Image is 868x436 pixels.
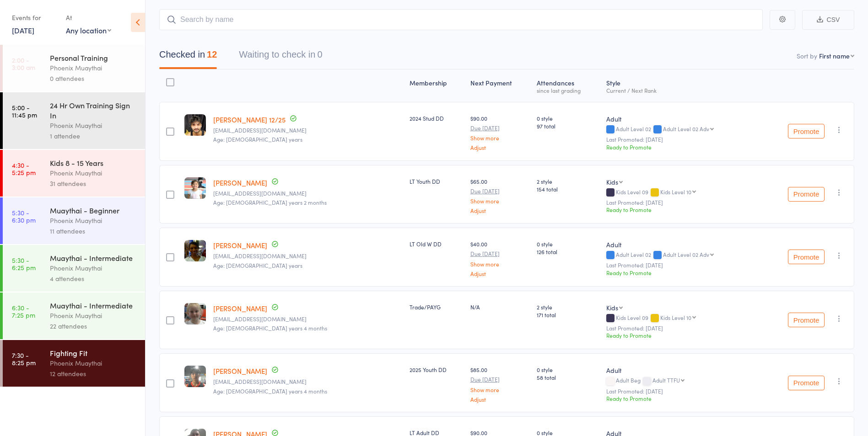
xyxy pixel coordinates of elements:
small: bcaunt@gmail.com [213,316,402,322]
div: Ready to Promote [606,143,756,151]
div: Ready to Promote [606,206,756,213]
span: Age: [DEMOGRAPHIC_DATA] years [213,261,302,269]
div: 22 attendees [50,321,137,331]
div: 2024 Stud DD [410,114,463,122]
a: Adjust [470,207,529,213]
span: 126 total [537,248,599,255]
div: Adult TTFU [652,377,680,383]
a: 5:00 -11:45 pm24 Hr Own Training Sign InPhoenix Muaythai1 attendee [3,92,145,149]
div: Personal Training [50,53,137,63]
a: Adjust [470,271,529,276]
img: image1722659721.png [184,177,206,199]
a: [PERSON_NAME] 12/25 [213,115,286,124]
div: $85.00 [470,366,529,402]
button: Waiting to check in0 [239,45,322,69]
a: 5:30 -6:30 pmMuaythai - BeginnerPhoenix Muaythai11 attendees [3,197,145,244]
a: 4:30 -5:25 pmKids 8 - 15 YearsPhoenix Muaythai31 attendees [3,150,145,197]
small: ioe@inorbit.com [213,253,402,259]
div: 0 attendees [50,73,137,84]
div: 1 attendee [50,131,137,141]
div: since last grading [537,87,599,93]
div: Events for [12,10,57,25]
time: 5:00 - 11:45 pm [12,104,37,118]
a: 5:30 -6:25 pmMuaythai - IntermediatePhoenix Muaythai4 attendees [3,245,145,292]
button: Promote [788,250,825,264]
div: Fighting Fit [50,348,137,358]
span: Age: [DEMOGRAPHIC_DATA] years 2 months [213,198,327,206]
div: Kids [606,177,618,186]
a: Show more [470,261,529,267]
div: Kids Level 10 [660,314,691,320]
a: [PERSON_NAME] [213,366,267,376]
span: Age: [DEMOGRAPHIC_DATA] years [213,135,302,143]
div: Adult [606,114,756,123]
span: 2 style [537,303,599,311]
small: kimrofe@hotmail.com [213,190,402,197]
div: Ready to Promote [606,331,756,339]
button: Promote [788,187,825,202]
button: Promote [788,376,825,390]
a: Adjust [470,144,529,150]
button: Checked in12 [159,45,217,69]
div: Kids Level 10 [660,189,691,195]
img: image1723100975.png [184,240,206,261]
a: Show more [470,135,529,141]
div: Adult Level 02 [606,126,756,133]
div: Membership [406,74,467,98]
div: 11 attendees [50,226,137,236]
input: Search by name [159,9,763,30]
a: Show more [470,387,529,393]
div: Kids Level 09 [606,189,756,197]
small: Due [DATE] [470,188,529,194]
div: Any location [66,25,111,35]
div: Ready to Promote [606,394,756,402]
div: Muaythai - Intermediate [50,253,137,263]
div: Kids 8 - 15 Years [50,158,137,168]
div: First name [819,51,850,60]
a: 7:30 -8:25 pmFighting FitPhoenix Muaythai12 attendees [3,340,145,387]
div: LT Youth DD [410,177,463,185]
div: $65.00 [470,177,529,213]
div: $90.00 [470,114,529,150]
span: Age: [DEMOGRAPHIC_DATA] years 4 months [213,387,327,395]
div: Trade/PAYG [410,303,463,311]
div: N/A [470,303,529,311]
small: Due [DATE] [470,376,529,383]
span: 0 style [537,114,599,122]
time: 5:30 - 6:25 pm [12,256,36,271]
div: Style [603,74,760,98]
div: 24 Hr Own Training Sign In [50,100,137,120]
time: 6:30 - 7:25 pm [12,304,35,319]
div: Muaythai - Intermediate [50,300,137,310]
a: 2:00 -3:00 amPersonal TrainingPhoenix Muaythai0 attendees [3,45,145,91]
a: 6:30 -7:25 pmMuaythai - IntermediatePhoenix Muaythai22 attendees [3,292,145,339]
small: Due [DATE] [470,250,529,257]
div: 12 attendees [50,368,137,379]
a: [PERSON_NAME] [213,178,267,187]
button: Promote [788,313,825,327]
span: 2 style [537,177,599,185]
span: 97 total [537,122,599,130]
div: Phoenix Muaythai [50,120,137,131]
div: Adult Beg [606,377,756,385]
div: 0 [317,49,322,59]
img: image1744707576.png [184,366,206,387]
small: Last Promoted: [DATE] [606,136,756,143]
img: image1723436391.png [184,303,206,324]
div: Phoenix Muaythai [50,263,137,273]
div: 2025 Youth DD [410,366,463,373]
div: 4 attendees [50,273,137,284]
div: Atten­dances [533,74,603,98]
div: Adult [606,240,756,249]
div: 12 [207,49,217,59]
span: 58 total [537,373,599,381]
div: At [66,10,111,25]
div: Kids Level 09 [606,314,756,322]
time: 5:30 - 6:30 pm [12,209,36,223]
span: 0 style [537,240,599,248]
div: Phoenix Muaythai [50,63,137,73]
div: Phoenix Muaythai [50,310,137,321]
small: amanpraja1007@gmail.com [213,127,402,133]
div: Adult Level 02 Adv [663,251,709,257]
div: Phoenix Muaythai [50,215,137,226]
